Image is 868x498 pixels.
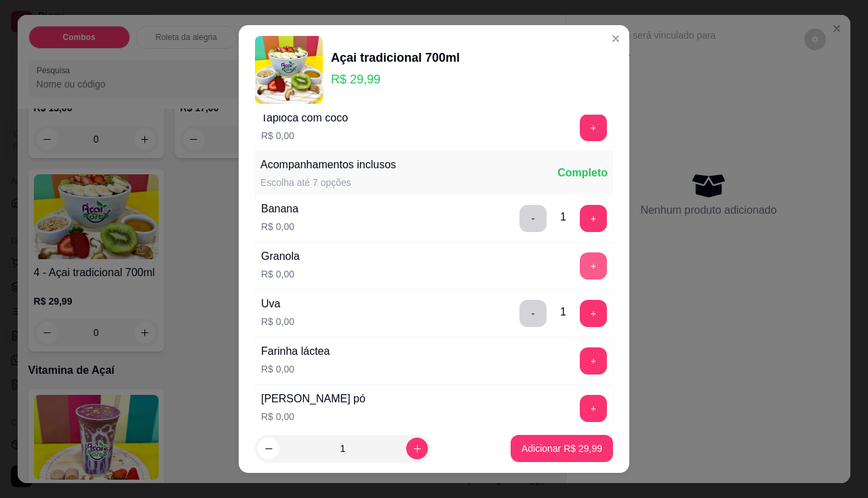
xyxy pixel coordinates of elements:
[406,438,428,459] button: increase-product-quantity
[519,300,547,327] button: delete
[560,209,566,225] div: 1
[331,48,460,67] div: Açai tradicional 700ml
[521,442,602,455] p: Adicionar R$ 29,99
[261,362,330,376] p: R$ 0,00
[580,347,607,375] button: add
[261,391,366,407] div: [PERSON_NAME] pó
[519,205,547,232] button: delete
[258,438,279,459] button: decrease-product-quantity
[605,28,627,50] button: Close
[255,36,323,104] img: product-image
[261,248,300,265] div: Granola
[261,315,294,328] p: R$ 0,00
[261,343,330,360] div: Farinha láctea
[260,157,396,173] div: Acompanhamentos inclusos
[580,114,607,141] button: add
[261,296,294,312] div: Uva
[331,70,460,89] p: R$ 29,99
[261,110,348,126] div: Tapioca com coco
[261,267,300,281] p: R$ 0,00
[261,220,298,233] p: R$ 0,00
[261,129,348,142] p: R$ 0,00
[260,176,396,189] div: Escolha até 7 opções
[261,201,298,217] div: Banana
[557,165,608,181] div: Completo
[580,252,607,280] button: add
[580,300,607,327] button: add
[580,205,607,232] button: add
[261,410,366,423] p: R$ 0,00
[560,304,566,320] div: 1
[511,435,613,462] button: Adicionar R$ 29,99
[580,395,607,422] button: add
